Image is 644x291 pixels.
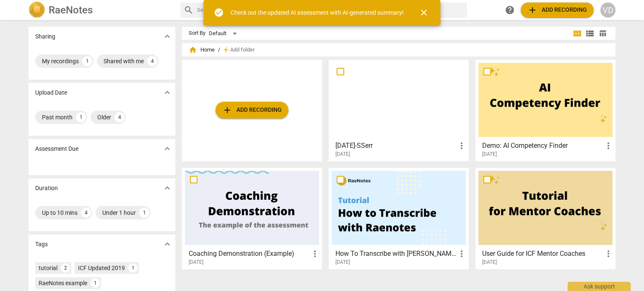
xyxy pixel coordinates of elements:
[584,27,596,40] button: List view
[457,141,467,151] span: more_vert
[42,113,73,121] div: Past month
[49,4,93,16] h2: RaeNotes
[35,240,48,249] p: Tags
[222,105,282,115] span: Add recording
[603,249,613,259] span: more_vert
[161,142,174,155] button: Show more
[161,30,174,43] button: Show more
[414,3,434,23] button: Close
[482,259,497,266] span: [DATE]
[162,183,172,193] span: expand_more
[335,151,350,158] span: [DATE]
[39,279,87,287] div: RaeNotes example
[478,171,613,265] a: User Guide for ICF Mentor Coaches[DATE]
[332,63,466,157] a: [DATE]-SSerr[DATE]
[571,27,584,40] button: Tile view
[97,113,111,121] div: Older
[42,209,78,217] div: Up to 10 mins
[35,144,78,153] p: Assessment Due
[189,46,215,54] span: Home
[231,8,404,17] div: Check out the updated AI assessment with AI-generated summary!
[81,208,91,218] div: 4
[310,249,320,259] span: more_vert
[218,47,220,53] span: /
[162,144,172,154] span: expand_more
[162,239,172,249] span: expand_more
[521,3,594,18] button: Upload
[189,30,205,36] div: Sort By
[35,32,55,41] p: Sharing
[29,2,45,18] img: Logo
[478,63,613,157] a: Demo: AI Competency Finder[DATE]
[35,88,67,97] p: Upload Date
[139,208,149,218] div: 1
[104,57,144,65] div: Shared with me
[82,56,92,66] div: 1
[29,2,174,18] a: LogoRaeNotes
[161,86,174,99] button: Show more
[189,249,310,259] h3: Coaching Demonstration (Example)
[222,46,230,54] span: add
[603,141,613,151] span: more_vert
[147,56,157,66] div: 4
[162,31,172,41] span: expand_more
[230,47,254,53] span: Add folder
[42,57,79,65] div: My recordings
[214,8,224,18] span: check_circle
[335,141,457,151] h3: 08.04.25-SSerr
[332,171,466,265] a: How To Transcribe with [PERSON_NAME][DATE]
[184,5,194,15] span: search
[482,141,603,151] h3: Demo: AI Competency Finder
[585,28,595,39] span: view_list
[76,112,86,122] div: 1
[128,263,138,273] div: 1
[91,278,100,288] div: 1
[596,27,609,40] button: Table view
[568,282,631,291] div: Ask support
[505,5,515,15] span: help
[39,264,57,272] div: tutorial
[102,209,136,217] div: Under 1 hour
[185,171,319,265] a: Coaching Demonstration (Example)[DATE]
[209,27,240,40] div: Default
[527,5,587,15] span: Add recording
[599,29,607,37] span: table_chart
[335,259,350,266] span: [DATE]
[527,5,538,15] span: add
[502,3,517,18] a: Help
[335,249,457,259] h3: How To Transcribe with RaeNotes
[78,264,125,272] div: ICF Updated 2019
[419,8,429,18] span: close
[61,263,70,273] div: 2
[222,105,232,115] span: add
[161,182,174,194] button: Show more
[114,112,125,122] div: 4
[600,3,615,18] button: VD
[216,102,288,118] button: Upload
[197,3,464,17] input: Search
[482,249,603,259] h3: User Guide for ICF Mentor Coaches
[35,184,58,193] p: Duration
[457,249,467,259] span: more_vert
[162,88,172,98] span: expand_more
[572,28,582,39] span: view_module
[161,238,174,250] button: Show more
[189,46,197,54] span: home
[482,151,497,158] span: [DATE]
[189,259,203,266] span: [DATE]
